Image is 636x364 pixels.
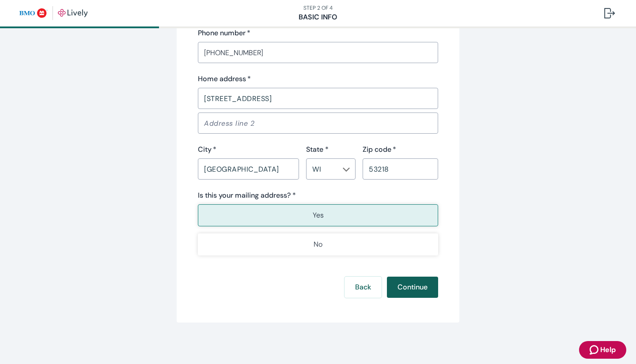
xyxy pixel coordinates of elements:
[590,345,600,355] svg: Zendesk support icon
[314,239,322,250] p: No
[387,277,438,298] button: Continue
[198,160,299,178] input: City
[198,114,438,132] input: Address line 2
[363,144,396,155] label: Zip code
[198,204,438,226] button: Yes
[600,345,616,355] span: Help
[343,166,350,173] svg: Chevron icon
[198,90,438,107] input: Address line 1
[198,144,216,155] label: City
[198,44,438,61] input: (555) 555-5555
[19,6,88,20] img: Lively
[198,190,296,201] label: Is this your mailing address? *
[306,144,329,155] label: State *
[344,277,382,298] button: Back
[313,210,324,221] p: Yes
[198,74,251,84] label: Home address
[579,341,626,359] button: Zendesk support iconHelp
[342,165,351,174] button: Open
[198,28,250,38] label: Phone number
[309,163,338,175] input: --
[363,160,438,178] input: Zip code
[198,233,438,255] button: No
[597,3,622,24] button: Log out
